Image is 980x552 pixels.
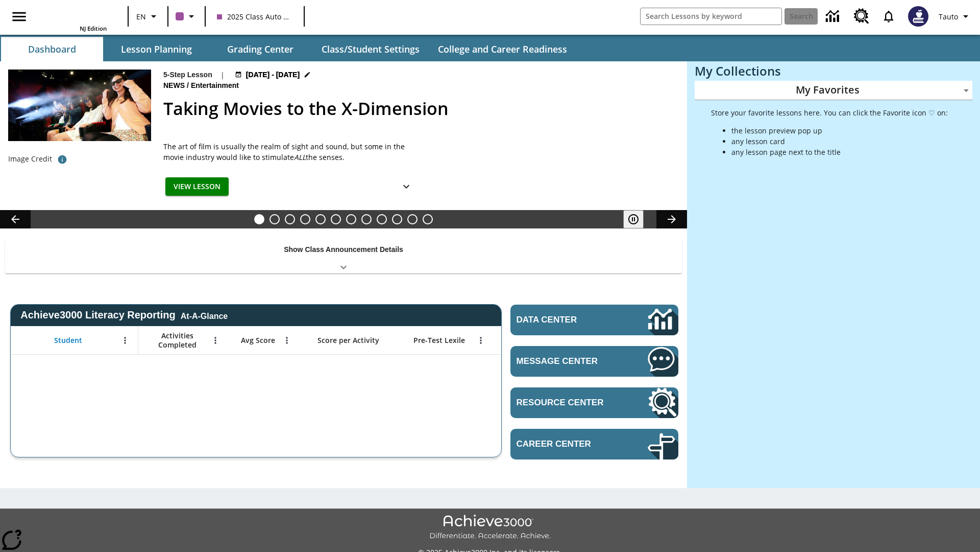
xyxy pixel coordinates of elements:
[820,3,848,31] a: Data Center
[163,96,675,122] h2: Taking Movies to the X-Dimension
[165,177,229,196] button: View Lesson
[517,356,617,366] span: Message Center
[939,11,958,22] span: Tauto
[171,7,202,26] button: Class color is purple. Change class color
[294,152,306,162] em: ALL
[510,346,678,377] a: Message Center
[254,214,264,224] button: Slide 1 Taking Movies to the X-Dimension
[208,333,223,348] button: Open Menu
[279,333,295,348] button: Open Menu
[731,136,948,147] li: any lesson card
[8,154,52,164] p: Image Credit
[136,11,146,22] span: EN
[656,210,687,228] button: Lesson carousel, Next
[269,214,280,224] button: Slide 2 Do You Want Fries With That?
[430,37,575,61] button: College and Career Readiness
[246,70,300,80] span: [DATE] - [DATE]
[517,398,617,408] span: Resource Center
[517,315,613,325] span: Data Center
[473,333,488,348] button: Open Menu
[429,515,551,541] img: Achieve3000 Differentiate Accelerate Achieve
[209,37,311,61] button: Grading Center
[315,214,326,224] button: Slide 5 Solar Power to the People
[40,4,107,25] a: Home
[423,214,433,224] button: Slide 12 Point of View
[300,214,310,224] button: Slide 4 The Last Homesteaders
[54,336,82,345] span: Student
[510,387,678,418] a: Resource Center, Will open in new tab
[875,3,902,30] a: Notifications
[1,37,103,61] button: Dashboard
[361,214,372,224] button: Slide 8 The Invasion of the Free CD
[80,25,107,32] span: NJ Edition
[331,214,341,224] button: Slide 6 Attack of the Terrifying Tomatoes
[132,7,164,26] button: Language: EN, Select a language
[233,70,313,80] button: Aug 18 - Aug 24 Choose Dates
[413,336,465,345] span: Pre-Test Lexile
[641,8,781,25] input: search field
[623,210,644,228] button: Pause
[117,333,133,348] button: Open Menu
[284,244,403,255] p: Show Class Announcement Details
[191,80,241,91] span: Entertainment
[181,310,228,321] div: At-A-Glance
[517,439,617,449] span: Career Center
[848,3,875,30] a: Resource Center, Will open in new tab
[5,238,682,273] div: Show Class Announcement Details
[220,70,225,80] span: |
[908,6,928,27] img: Avatar
[143,331,211,350] span: Activities Completed
[377,214,387,224] button: Slide 9 Mixed Practice: Citing Evidence
[935,7,976,26] button: Profile/Settings
[105,37,207,61] button: Lesson Planning
[731,147,948,157] li: any lesson page next to the title
[392,214,402,224] button: Slide 10 Pre-release lesson
[285,214,295,224] button: Slide 3 Cars of the Future?
[241,336,275,345] span: Avg Score
[510,305,678,335] a: Data Center
[396,177,416,196] button: Show Details
[902,3,935,30] button: Select a new avatar
[695,81,972,100] div: My Favorites
[695,64,972,78] h3: My Collections
[510,429,678,459] a: Career Center
[52,150,72,169] button: Photo credit: Photo by The Asahi Shimbun via Getty Images
[163,141,419,163] p: The art of film is usually the realm of sight and sound, but some in the movie industry would lik...
[317,336,379,345] span: Score per Activity
[163,80,187,91] span: News
[163,70,212,80] p: 5-Step Lesson
[4,2,34,32] button: Open side menu
[407,214,418,224] button: Slide 11 Career Lesson
[711,107,948,118] p: Store your favorite lessons here. You can click the Favorite icon ♡ on:
[40,3,107,32] div: Home
[217,11,292,22] span: 2025 Class Auto Grade 13
[313,37,428,61] button: Class/Student Settings
[8,70,151,141] img: Panel in front of the seats sprays water mist to the happy audience at a 4DX-equipped theater.
[346,214,356,224] button: Slide 7 Fashion Forward in Ancient Rome
[187,81,189,89] span: /
[623,210,654,228] div: Pause
[20,309,228,321] span: Achieve3000 Literacy Reporting
[731,125,948,136] li: the lesson preview pop up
